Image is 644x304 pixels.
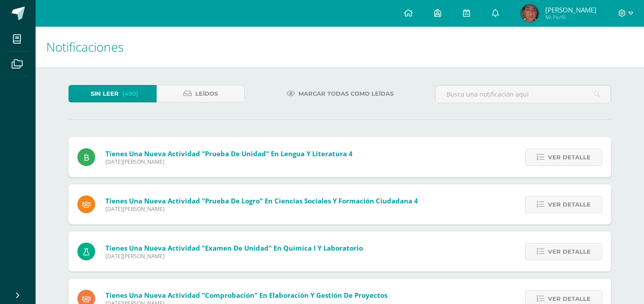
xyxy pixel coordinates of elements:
[548,243,591,260] span: Ver detalle
[435,85,611,103] input: Busca una notificación aquí
[105,149,353,158] span: Tienes una nueva actividad "Prueba de unidad" En Lengua y Literatura 4
[105,252,363,260] span: [DATE][PERSON_NAME]
[275,85,405,102] a: Marcar todas como leídas
[298,85,394,102] span: Marcar todas como leídas
[545,5,596,14] span: [PERSON_NAME]
[46,38,124,55] span: Notificaciones
[545,13,596,21] span: Mi Perfil
[122,85,138,102] span: (490)
[105,196,418,205] span: Tienes una nueva actividad "Prueba de Logro" En Ciencias Sociales y Formación Ciudadana 4
[195,85,218,102] span: Leídos
[105,158,353,166] span: [DATE][PERSON_NAME]
[548,196,591,213] span: Ver detalle
[548,149,591,166] span: Ver detalle
[91,85,119,102] span: Sin leer
[521,4,539,22] img: 8c0fbed0a1705d3437677aed27382fb5.png
[105,205,418,213] span: [DATE][PERSON_NAME]
[68,85,157,102] a: Sin leer(490)
[105,243,363,252] span: Tienes una nueva actividad "Examen de unidad" En Química I y Laboratorio
[157,85,245,102] a: Leídos
[105,291,387,300] span: Tienes una nueva actividad "Comprobación" En Elaboración y Gestión de Proyectos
